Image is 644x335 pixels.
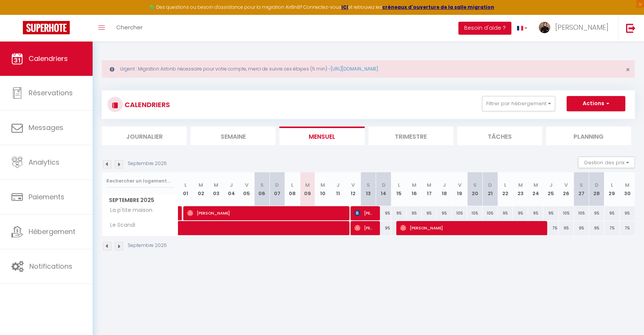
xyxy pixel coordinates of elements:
th: 08 [285,172,300,206]
span: Réservations [29,88,73,98]
th: 09 [300,172,315,206]
span: Chercher [116,23,143,31]
div: 95 [543,206,559,220]
span: [PERSON_NAME] [187,206,344,220]
th: 26 [559,172,574,206]
th: 06 [254,172,269,206]
abbr: M [305,181,310,189]
th: 22 [498,172,513,206]
a: Chercher [111,15,148,42]
abbr: S [473,181,477,189]
span: Septembre 2025 [102,195,178,206]
abbr: V [245,181,248,189]
abbr: J [549,181,553,189]
button: Close [626,66,630,73]
abbr: J [230,181,233,189]
a: [URL][DOMAIN_NAME] [331,66,378,72]
span: × [626,65,630,74]
li: Tâches [457,127,542,145]
div: 95 [407,206,422,220]
div: 95 [528,206,543,220]
th: 12 [346,172,361,206]
th: 20 [467,172,482,206]
th: 13 [361,172,376,206]
abbr: M [518,181,523,189]
div: 75 [620,221,635,235]
span: Hébergement [29,227,75,236]
span: [PERSON_NAME] [354,221,375,235]
th: 03 [208,172,224,206]
span: Paiements [29,192,64,202]
abbr: M [320,181,325,189]
div: 95 [498,206,513,220]
abbr: D [382,181,386,189]
abbr: V [351,181,355,189]
th: 21 [482,172,498,206]
div: 105 [467,206,482,220]
div: 95 [589,206,604,220]
div: 95 [574,221,589,235]
abbr: M [199,181,203,189]
abbr: L [291,181,293,189]
span: La p'tite maison [103,206,154,215]
div: 95 [513,206,528,220]
th: 10 [315,172,330,206]
div: 105 [574,206,589,220]
abbr: M [412,181,417,189]
abbr: S [580,181,583,189]
div: 95 [376,221,391,235]
input: Rechercher un logement... [106,174,174,188]
th: 28 [589,172,604,206]
li: Semaine [191,127,276,145]
div: 75 [543,221,559,235]
div: 75 [604,221,620,235]
span: [PERSON_NAME] [354,206,375,220]
div: Urgent : Migration Airbnb nécessaire pour votre compte, merci de suivre ces étapes (5 min) - [102,60,635,78]
th: 23 [513,172,528,206]
th: 05 [239,172,254,206]
li: Planning [546,127,631,145]
th: 30 [620,172,635,206]
abbr: L [398,181,400,189]
span: Le Scandi [103,221,137,229]
span: Messages [29,123,63,132]
img: ... [539,22,550,33]
div: 95 [559,221,574,235]
abbr: M [214,181,218,189]
abbr: D [595,181,599,189]
abbr: S [367,181,370,189]
th: 18 [437,172,452,206]
div: 95 [437,206,452,220]
th: 07 [269,172,285,206]
abbr: S [260,181,264,189]
h3: CALENDRIERS [123,96,170,113]
th: 17 [422,172,437,206]
a: ... [PERSON_NAME] [533,15,618,42]
li: Mensuel [279,127,364,145]
div: 105 [559,206,574,220]
p: Septembre 2025 [128,160,167,167]
abbr: L [504,181,506,189]
button: Actions [567,96,625,111]
abbr: J [443,181,446,189]
th: 24 [528,172,543,206]
div: 95 [604,206,620,220]
abbr: V [458,181,461,189]
th: 16 [407,172,422,206]
abbr: D [488,181,492,189]
span: [PERSON_NAME] [400,221,542,235]
div: 95 [391,206,407,220]
th: 04 [224,172,239,206]
li: Journalier [102,127,187,145]
span: Calendriers [29,54,68,63]
div: 105 [482,206,498,220]
abbr: J [336,181,340,189]
abbr: M [427,181,431,189]
strong: créneaux d'ouverture de la salle migration [382,4,494,10]
abbr: M [533,181,538,189]
strong: ICI [341,4,348,10]
th: 14 [376,172,391,206]
div: 95 [620,206,635,220]
th: 15 [391,172,407,206]
abbr: D [275,181,279,189]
